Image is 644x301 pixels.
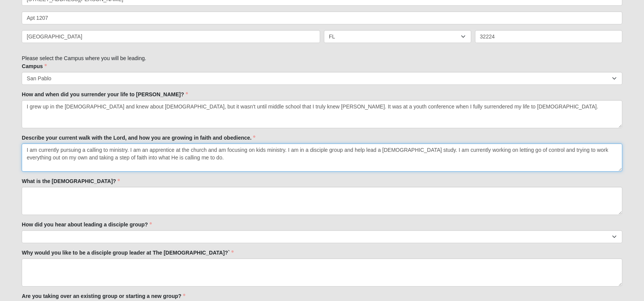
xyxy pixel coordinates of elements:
[22,11,622,24] input: Address Line 2
[22,30,320,43] input: City
[22,292,185,300] label: Are you taking over an existing group or starting a new group?
[22,249,233,256] label: Why would you like to be a disciple group leader at The [DEMOGRAPHIC_DATA]?`
[22,177,120,185] label: What is the [DEMOGRAPHIC_DATA]?
[22,134,255,142] label: Describe your current walk with the Lord, and how you are growing in faith and obedience.
[22,62,46,70] label: Campus
[22,91,188,98] label: How and when did you surrender your life to [PERSON_NAME]?
[22,221,151,228] label: How did you hear about leading a disciple group?
[475,30,622,43] input: Zip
